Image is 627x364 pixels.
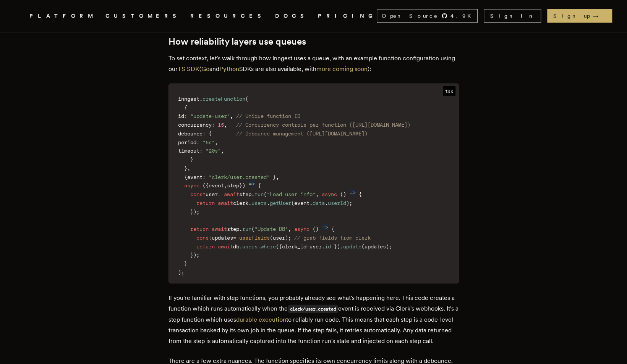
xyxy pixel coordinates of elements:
[547,9,612,23] a: Sign up
[233,235,236,241] span: =
[190,191,206,197] span: const
[276,174,279,180] span: ,
[236,130,368,137] span: // Debounce management ([URL][DOMAIN_NAME])
[267,200,270,206] span: .
[190,226,209,232] span: return
[168,36,459,47] h2: How reliability layers use queues
[196,200,215,206] span: return
[199,148,203,154] span: :
[331,226,334,232] span: {
[178,139,196,145] span: period
[187,165,190,171] span: ,
[294,235,371,241] span: // grab fields from clerk
[249,180,255,187] span: =>
[313,200,325,206] span: data
[212,122,215,128] span: :
[359,191,362,197] span: {
[218,243,233,250] span: await
[227,226,239,232] span: step
[386,243,389,250] span: )
[190,156,193,163] span: }
[190,113,230,119] span: "update-user"
[239,235,270,241] span: userFields
[218,200,233,206] span: await
[337,243,340,250] span: )
[206,191,218,197] span: user
[184,165,187,171] span: }
[443,86,455,96] span: tsx
[328,200,346,206] span: userId
[212,235,233,241] span: updates
[245,96,248,102] span: (
[236,113,300,119] span: // Unique function ID
[294,200,309,206] span: event
[215,139,218,145] span: ,
[193,209,196,215] span: )
[316,65,368,72] a: more coming soon
[270,200,291,206] span: getUser
[219,65,239,72] a: Python
[230,113,233,119] span: ,
[178,65,199,72] a: TS SDK
[181,269,184,275] span: ;
[334,243,337,250] span: }
[322,224,328,230] span: =>
[209,182,224,188] span: event
[209,130,212,137] span: {
[196,209,199,215] span: ;
[325,243,331,250] span: id
[267,191,316,197] span: "Load user info"
[239,191,251,197] span: step
[340,243,343,250] span: .
[239,226,242,232] span: .
[187,174,203,180] span: event
[184,182,199,188] span: async
[203,96,245,102] span: createFunction
[206,148,221,154] span: "20s"
[484,9,541,23] a: Sign In
[105,11,181,21] a: CUSTOMERS
[184,113,187,119] span: :
[221,148,224,154] span: ,
[196,139,199,145] span: :
[294,226,309,232] span: async
[251,191,254,197] span: .
[184,174,187,180] span: {
[242,182,245,188] span: )
[196,235,212,241] span: const
[224,182,227,188] span: ,
[316,226,319,232] span: )
[203,139,215,145] span: "5s"
[389,243,392,250] span: ;
[184,105,187,111] span: {
[190,11,266,21] button: RESOURCES
[291,200,294,206] span: (
[212,226,227,232] span: await
[203,174,206,180] span: :
[178,269,181,275] span: )
[593,12,606,20] span: →
[199,96,203,102] span: .
[203,182,206,188] span: (
[318,11,377,21] a: PRICING
[254,226,288,232] span: "Update DB"
[346,200,349,206] span: )
[178,130,203,137] span: debounce
[178,96,199,102] span: inngest
[29,11,96,21] button: PLATFORM
[224,191,239,197] span: await
[349,200,352,206] span: ;
[450,12,476,20] span: 4.9 K
[251,226,254,232] span: (
[316,191,319,197] span: ,
[270,235,273,241] span: (
[251,200,267,206] span: users
[285,235,288,241] span: )
[288,235,291,241] span: ;
[261,243,276,250] span: where
[282,243,306,250] span: clerk_id
[350,189,356,195] span: =>
[288,226,291,232] span: ,
[258,243,261,250] span: .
